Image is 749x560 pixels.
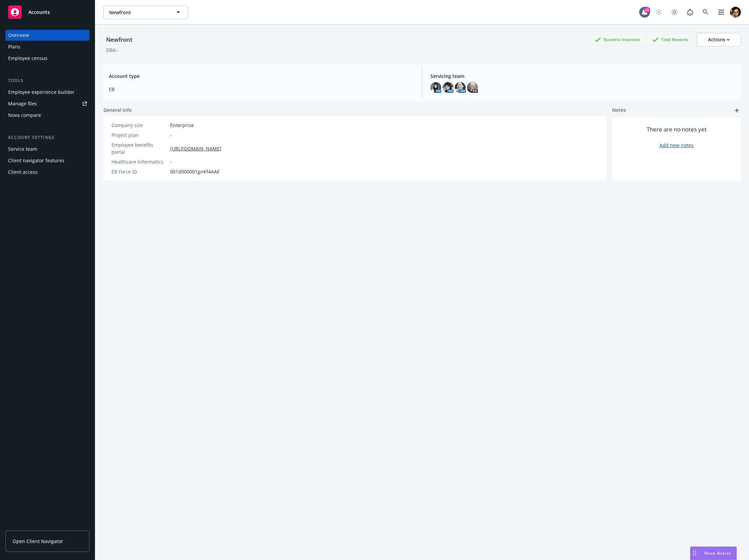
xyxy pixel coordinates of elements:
a: Accounts [5,3,89,22]
div: EB Force ID [112,168,167,175]
div: Client access [8,167,38,178]
span: - [170,158,172,165]
div: Tools [5,77,89,84]
div: Nova compare [8,110,41,121]
a: Switch app [714,5,728,19]
div: Drag to move [690,547,699,560]
div: Account settings [5,134,89,141]
div: Employee experience builder [8,87,75,98]
a: Nova compare [5,110,89,121]
a: add [733,106,741,115]
a: Client navigator features [5,155,89,166]
span: Nova Assist [704,550,731,556]
div: Manage files [8,98,37,109]
div: Actions [708,33,730,46]
a: Start snowing [652,5,666,19]
div: Company size [112,122,167,129]
a: Toggle theme [668,5,681,19]
img: photo [467,82,478,93]
img: photo [455,82,466,93]
div: Employee census [8,53,47,64]
button: Actions [697,33,741,46]
a: Employee census [5,53,89,64]
button: Newfront [103,5,188,19]
div: Overview [8,30,29,41]
span: Notes [612,106,626,115]
a: [URL][DOMAIN_NAME] [170,145,221,152]
div: Healthcare Informatics [112,158,167,165]
img: photo [443,82,453,93]
a: Service team [5,144,89,154]
div: Business Insurance [591,35,644,44]
span: Account type [109,72,414,80]
button: Nova Assist [690,546,737,560]
span: 001d000001gnKf4AAE [170,168,220,175]
span: EB [109,86,414,93]
a: Plans [5,41,89,52]
span: General info [103,106,132,113]
span: There are no notes yet [647,125,707,133]
div: Project plan [112,131,167,139]
img: photo [730,7,741,18]
span: Enterprise [170,122,194,129]
a: Employee experience builder [5,87,89,98]
div: Service team [8,144,37,154]
img: photo [430,82,441,93]
div: Newfront [103,35,135,44]
div: Employee benefits portal [112,141,167,155]
div: DBA: - [106,46,119,54]
a: Report a Bug [683,5,697,19]
a: Add new notes [660,142,693,149]
div: Total Rewards [649,35,691,44]
span: Newfront [109,9,168,16]
a: Overview [5,30,89,41]
div: Client navigator features [8,155,64,166]
div: Plans [8,41,20,52]
span: Open Client Navigator [13,538,63,545]
a: Manage files [5,98,89,109]
span: Accounts [28,9,50,15]
a: Client access [5,167,89,178]
span: Servicing team [430,72,735,80]
a: Search [699,5,712,19]
span: - [170,131,172,139]
div: 16 [644,7,650,13]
